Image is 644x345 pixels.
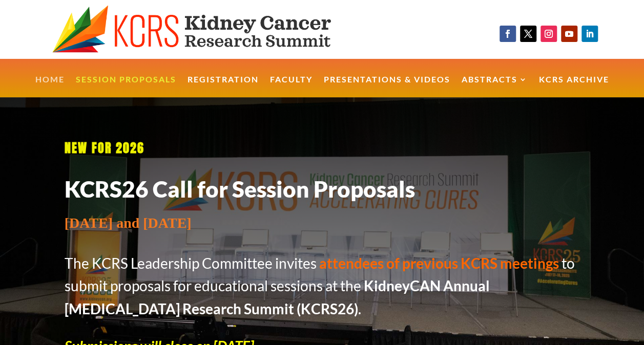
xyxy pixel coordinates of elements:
p: The KCRS Leadership Committee invites to submit proposals for educational sessions at the . [65,252,580,335]
a: Follow on Instagram [541,26,557,42]
a: Follow on X [520,26,536,42]
p: [DATE] and [DATE] [65,209,580,238]
a: Follow on Youtube [561,26,577,42]
a: Presentations & Videos [324,76,450,98]
a: Abstracts [462,76,528,98]
img: KCRS generic logo wide [52,5,365,54]
p: NEW FOR 2026 [65,136,580,160]
a: Home [35,76,65,98]
h1: KCRS26 Call for Session Proposals [65,175,580,209]
a: Follow on LinkedIn [581,26,598,42]
a: Registration [188,76,259,98]
a: Faculty [270,76,313,98]
a: Session Proposals [76,76,176,98]
a: KCRS Archive [539,76,609,98]
strong: attendees of previous KCRS meetings [319,254,559,272]
a: Follow on Facebook [500,26,516,42]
